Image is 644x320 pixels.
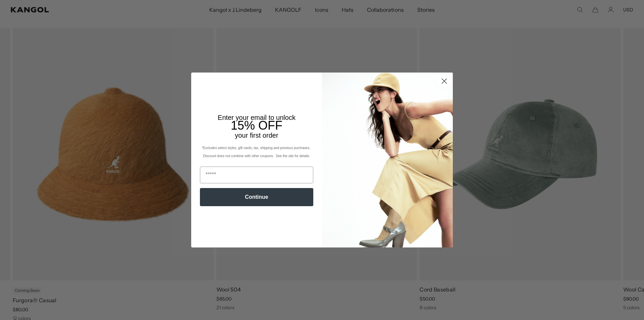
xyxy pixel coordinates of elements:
button: Close dialog [438,75,450,87]
span: your first order [235,132,278,139]
span: 15% OFF [231,119,282,132]
button: Continue [200,188,313,206]
input: Email [200,167,313,183]
span: *Excludes select styles, gift cards, tax, shipping and previous purchases. Discount does not comb... [202,146,311,158]
img: 93be19ad-e773-4382-80b9-c9d740c9197f.jpeg [322,73,453,247]
span: Enter your email to unlock [218,114,296,121]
